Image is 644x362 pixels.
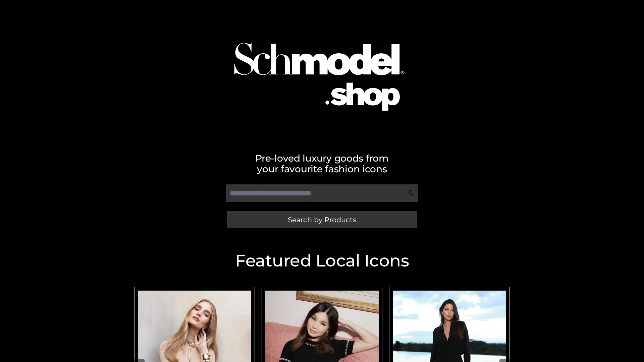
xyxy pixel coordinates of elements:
h2: Pre-loved luxury goods from your favourite fashion icons [131,153,513,174]
img: Search Icon [408,190,415,196]
h2: Featured Local Icons​ [131,252,513,269]
a: Search by Products [227,211,417,228]
span: Search by Products [288,216,356,223]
